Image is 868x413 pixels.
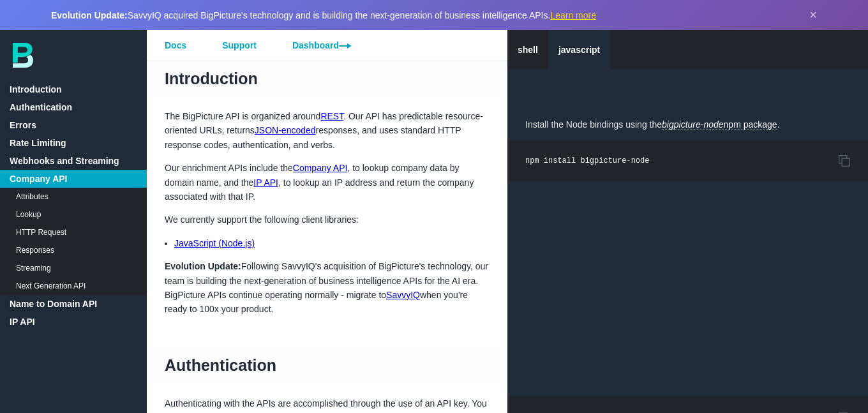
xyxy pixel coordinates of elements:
a: Support [204,30,274,61]
strong: Evolution Update: [165,261,241,271]
span: SavvyIQ acquired BigPicture's technology and is building the next-generation of business intellig... [51,10,596,20]
p: We currently support the following client libraries: [147,213,507,227]
a: JSON-encoded [255,125,316,135]
a: shell [507,30,548,70]
p: Following SavvyIQ's acquisition of BigPicture's technology, our team is building the next-generat... [147,259,507,317]
a: Dashboard [274,30,369,61]
a: SavvyIQ [386,290,420,300]
a: JavaScript (Node.js) [174,238,255,248]
img: bp-logo-B-teal.svg [13,43,33,68]
a: bigpicture-nodenpm package [662,119,777,130]
p: The BigPicture API is organized around . Our API has predictable resource-oriented URLs, returns ... [147,109,507,152]
i: bigpicture-node [662,119,724,130]
strong: Evolution Update: [51,10,128,20]
a: IP API [253,177,278,188]
a: Learn more [550,10,596,20]
span: - [626,156,631,165]
h1: Authentication [147,349,507,383]
a: REST [320,111,343,121]
button: Dismiss announcement [809,8,817,22]
span: install [544,156,576,165]
span: bigpicture [580,156,626,165]
a: javascript [548,30,610,70]
span: npm [525,156,539,165]
a: Docs [147,30,204,61]
h1: Introduction [147,61,507,96]
a: Company API [293,163,348,173]
p: Our enrichment APIs include the , to lookup company data by domain name, and the , to lookup an I... [147,161,507,204]
span: node [631,156,650,165]
p: Install the Node bindings using the . [507,109,868,140]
